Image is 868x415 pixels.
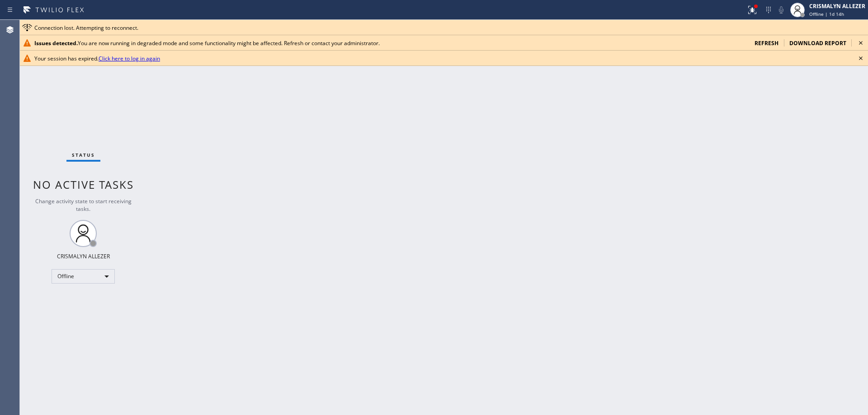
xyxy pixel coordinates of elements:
span: Change activity state to start receiving tasks. [35,197,132,213]
span: Your session has expired. [34,55,160,62]
div: You are now running in degraded mode and some functionality might be affected. Refresh or contact... [34,39,747,47]
span: refresh [755,39,778,47]
span: Status [72,152,95,158]
b: Issues detected. [34,39,78,47]
span: Connection lost. Attempting to reconnect. [34,24,138,32]
div: CRISMALYN ALLEZER [809,2,865,10]
button: Mute [775,4,788,16]
div: CRISMALYN ALLEZER [57,252,110,260]
span: download report [789,39,846,47]
span: No active tasks [33,177,134,192]
span: Offline | 1d 14h [809,11,844,17]
a: Click here to log in again [99,55,160,62]
div: Offline [52,269,115,284]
